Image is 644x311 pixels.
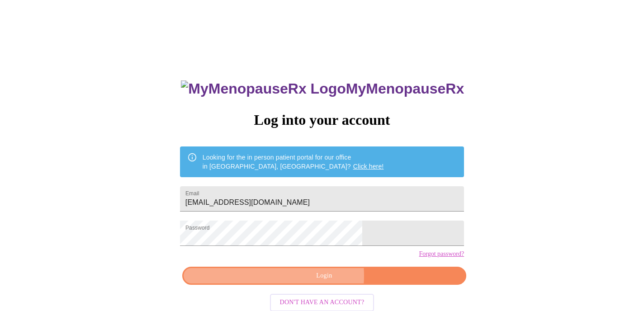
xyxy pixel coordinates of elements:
div: Looking for the in person patient portal for our office in [GEOGRAPHIC_DATA], [GEOGRAPHIC_DATA]? [203,149,384,174]
a: Click here! [353,163,384,170]
a: Don't have an account? [268,298,377,306]
img: MyMenopauseRx Logo [181,80,346,97]
span: Login [193,270,456,282]
h3: Log into your account [180,112,464,128]
h3: MyMenopauseRx [181,80,464,97]
a: Forgot password? [419,250,464,258]
button: Login [182,267,466,285]
span: Don't have an account? [280,297,365,308]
